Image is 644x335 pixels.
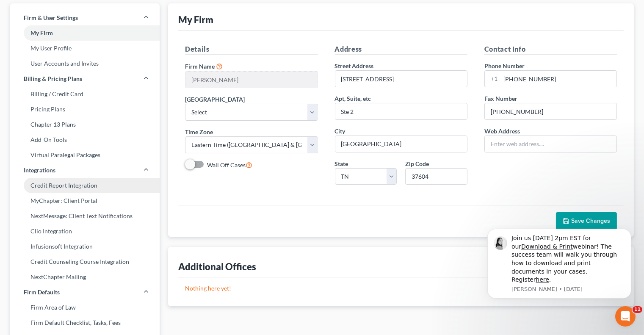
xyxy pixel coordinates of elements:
[10,41,160,56] a: My User Profile
[335,103,467,119] input: (optional)
[10,285,160,300] a: Firm Defaults
[178,260,256,273] div: Additional Offices
[10,269,160,285] a: NextChapter Mailing
[484,44,617,55] h5: Contact Info
[19,11,33,25] img: Profile image for Lindsey
[485,71,500,87] div: +1
[615,306,636,327] iframe: Intercom live chat
[10,208,160,224] a: NextMessage: Client Text Notifications
[10,56,160,71] a: User Accounts and Invites
[185,44,318,55] h5: Details
[485,136,616,152] input: Enter web address....
[10,300,160,315] a: Firm Area of Law
[37,61,150,68] p: Message from Lindsey, sent 9w ago
[405,159,429,168] label: Zip Code
[10,239,160,254] a: Infusionsoft Integration
[185,127,213,136] label: Time Zone
[633,306,642,313] span: 11
[405,168,467,185] input: XXXXX
[475,225,644,312] iframe: Intercom notifications message
[10,254,160,269] a: Credit Counseling Course Integration
[10,25,160,41] a: My Firm
[10,163,160,178] a: Integrations
[10,147,160,163] a: Virtual Paralegal Packages
[47,18,98,25] a: Download & Print
[484,61,525,70] label: Phone Number
[500,71,616,87] input: Enter phone...
[335,127,345,136] label: City
[37,9,150,59] div: Join us [DATE] 2pm EST for our webinar! The success team will walk you through how to download an...
[10,71,160,86] a: Billing & Pricing Plans
[335,71,467,87] input: Enter address...
[485,103,616,119] input: Enter fax...
[207,161,246,169] span: Wall Off Cases
[178,14,213,26] div: My Firm
[185,284,617,293] p: Nothing here yet!
[10,117,160,132] a: Chapter 13 Plans
[10,193,160,208] a: MyChapter: Client Portal
[10,86,160,102] a: Billing / Credit Card
[13,4,157,74] div: message notification from Lindsey, 9w ago. Join us Thursday, June 12th, at 2pm EST for our Downlo...
[335,159,348,168] label: State
[335,44,467,55] h5: Address
[10,102,160,117] a: Pricing Plans
[24,14,78,22] span: Firm & User Settings
[61,51,75,58] a: here
[10,315,160,330] a: Firm Default Checklist, Tasks, Fees
[185,95,245,104] label: [GEOGRAPHIC_DATA]
[571,217,610,224] span: Save Changes
[185,72,317,88] input: Enter name...
[335,136,467,152] input: Enter city...
[484,127,520,136] label: Web Address
[24,166,55,174] span: Integrations
[10,224,160,239] a: Clio Integration
[484,94,517,103] label: Fax Number
[24,288,60,296] span: Firm Defaults
[10,132,160,147] a: Add-On Tools
[335,61,374,70] label: Street Address
[10,178,160,193] a: Credit Report Integration
[335,94,371,103] label: Apt, Suite, etc
[24,75,82,83] span: Billing & Pricing Plans
[185,63,215,70] span: Firm Name
[37,9,150,59] div: Message content
[10,10,160,25] a: Firm & User Settings
[556,212,617,230] button: Save Changes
